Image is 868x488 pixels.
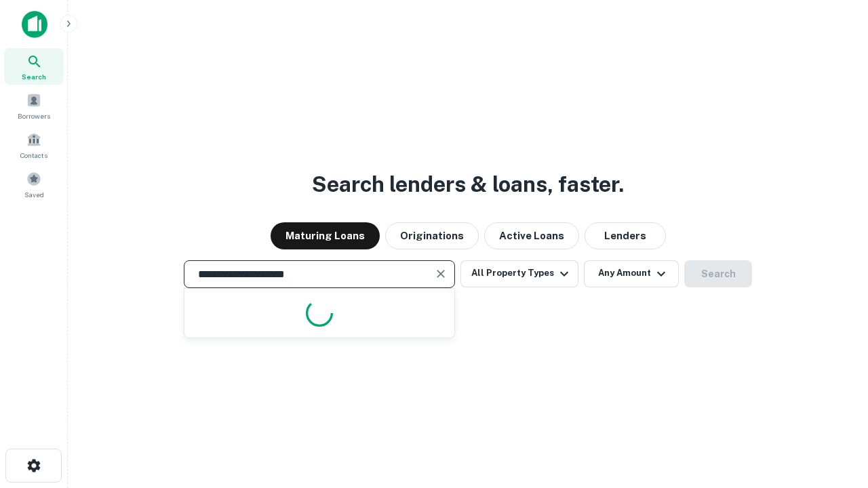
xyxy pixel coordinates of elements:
[4,166,64,203] a: Saved
[24,189,44,200] span: Saved
[18,110,50,121] span: Borrowers
[4,87,64,124] a: Borrowers
[4,48,64,85] a: Search
[22,11,47,38] img: capitalize-icon.png
[22,71,46,82] span: Search
[271,222,380,249] button: Maturing Loans
[484,222,579,249] button: Active Loans
[460,260,578,287] button: All Property Types
[312,168,624,201] h3: Search lenders & loans, faster.
[584,260,679,287] button: Any Amount
[4,127,64,163] a: Contacts
[20,150,47,161] span: Contacts
[800,380,868,445] iframe: Chat Widget
[585,222,666,249] button: Lenders
[431,264,450,283] button: Clear
[385,222,479,249] button: Originations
